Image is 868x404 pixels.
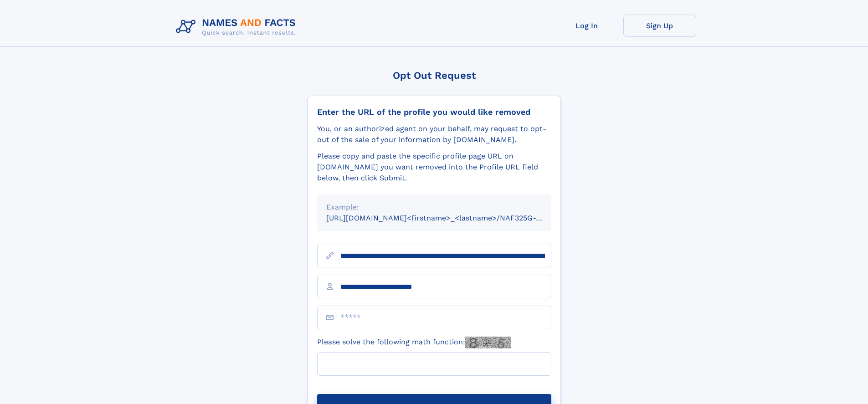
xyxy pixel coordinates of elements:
[550,15,623,37] a: Log In
[172,15,303,39] img: Logo Names and Facts
[326,214,569,222] small: [URL][DOMAIN_NAME]<firstname>_<lastname>/NAF325G-xxxxxxxx
[317,151,551,184] div: Please copy and paste the specific profile page URL on [DOMAIN_NAME] you want removed into the Pr...
[623,15,696,37] a: Sign Up
[317,123,551,145] div: You, or an authorized agent on your behalf, may request to opt-out of the sale of your informatio...
[308,70,561,81] div: Opt Out Request
[317,337,511,348] label: Please solve the following math function:
[326,202,542,213] div: Example:
[317,107,551,117] div: Enter the URL of the profile you would like removed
